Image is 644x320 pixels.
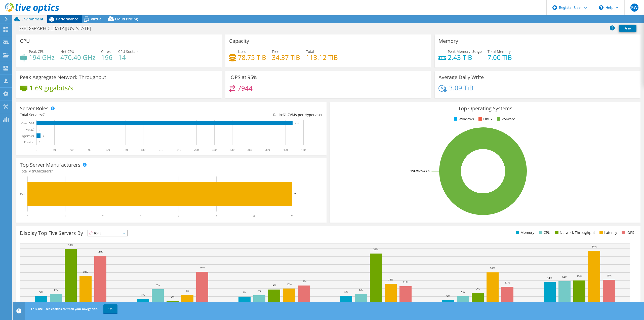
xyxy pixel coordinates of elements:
[140,215,141,218] text: 3
[438,38,458,44] h3: Memory
[39,128,40,131] text: 0
[449,85,473,91] h4: 3.09 TiB
[258,290,261,293] text: 6%
[334,106,637,111] h3: Top Operating Systems
[562,275,567,278] text: 14%
[43,135,44,137] text: 7
[294,193,296,196] text: 7
[212,148,217,152] text: 300
[272,49,279,54] span: Free
[156,283,160,287] text: 9%
[115,17,138,21] span: Cloud Pricing
[410,169,420,173] tspan: 100.0%
[420,169,429,173] tspan: ESXi 7.0
[56,17,78,21] span: Performance
[265,148,270,152] text: 390
[283,112,290,117] span: 61.7
[98,250,103,253] text: 30%
[141,148,145,152] text: 180
[29,55,55,60] h4: 194 GHz
[118,49,139,54] span: CPU Sockets
[619,25,636,32] a: Print
[105,148,110,152] text: 120
[253,215,255,218] text: 6
[607,274,612,277] text: 15%
[272,55,300,60] h4: 34.37 TiB
[476,287,480,290] text: 7%
[200,266,205,269] text: 20%
[24,140,34,144] text: Physical
[237,85,253,91] h4: 7944
[60,49,74,54] span: Net CPU
[52,169,54,173] span: 1
[630,4,638,12] span: RW
[291,215,293,218] text: 7
[373,248,378,251] text: 32%
[20,75,106,80] h3: Peak Aggregate Network Throughput
[43,112,45,117] span: 7
[592,245,597,248] text: 34%
[301,280,306,283] text: 12%
[229,38,249,44] h3: Capacity
[461,291,465,294] text: 5%
[20,38,30,44] h3: CPU
[488,55,512,60] h4: 7.00 TiB
[477,116,492,122] li: Linux
[229,75,257,80] h3: IOPS at 95%
[20,193,25,196] text: Dell
[554,230,595,235] li: Network Throughput
[39,141,40,144] text: 0
[186,289,189,292] text: 6%
[54,288,58,291] text: 6%
[306,55,338,60] h4: 113.12 TiB
[438,75,484,80] h3: Average Daily Write
[490,267,495,270] text: 20%
[27,215,28,218] text: 0
[21,122,34,125] text: Guest VM
[101,49,111,54] span: Cores
[91,17,102,21] span: Virtual
[60,55,95,60] h4: 470.40 GHz
[21,17,44,21] span: Environment
[118,55,139,60] h4: 14
[272,284,276,287] text: 9%
[301,148,306,152] text: 450
[178,215,179,218] text: 4
[599,5,603,10] svg: \n
[64,215,66,218] text: 1
[171,112,323,118] div: Ratio: VMs per Hypervisor
[123,148,128,152] text: 150
[598,230,617,235] li: Latency
[505,281,510,284] text: 11%
[496,116,515,122] li: VMware
[453,116,474,122] li: Windows
[16,26,99,31] h1: [GEOGRAPHIC_DATA][US_STATE]
[248,148,252,152] text: 360
[29,85,73,91] h4: 1.69 gigabits/s
[103,304,117,313] a: OK
[171,295,175,298] text: 2%
[36,148,37,152] text: 0
[194,148,199,152] text: 270
[238,49,247,54] span: Used
[448,55,482,60] h4: 2.43 TiB
[448,49,482,54] span: Peak Memory Usage
[88,230,127,236] span: IOPS
[101,55,112,60] h4: 196
[388,278,393,281] text: 13%
[70,148,73,152] text: 60
[83,270,88,273] text: 18%
[159,148,163,152] text: 210
[20,162,80,168] h3: Top Server Manufacturers
[243,291,247,294] text: 5%
[306,49,314,54] span: Total
[53,148,56,152] text: 30
[20,168,323,174] h4: Total Manufacturers:
[216,215,217,218] text: 5
[68,244,73,247] text: 35%
[446,295,450,298] text: 3%
[26,128,34,131] text: Virtual
[141,293,145,296] text: 3%
[359,288,363,291] text: 6%
[577,275,582,278] text: 15%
